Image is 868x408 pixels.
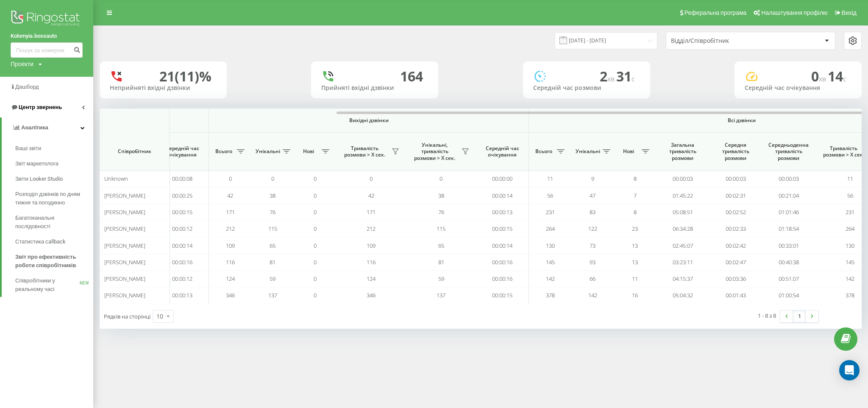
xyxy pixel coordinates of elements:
span: 56 [847,192,853,199]
td: 05:04:32 [656,287,709,304]
div: 164 [400,68,423,84]
span: 0 [314,192,317,199]
td: 06:34:28 [656,221,709,237]
div: Проекти [11,60,33,68]
a: Kolomyia.bossauto [11,32,83,40]
div: Неприйняті вхідні дзвінки [110,84,217,92]
a: Звіт про ефективність роботи співробітників [15,249,93,273]
span: 93 [590,258,595,266]
td: 00:00:03 [762,170,815,187]
span: 56 [547,192,553,199]
span: 212 [226,225,235,232]
td: 00:00:00 [476,170,529,187]
td: 00:00:15 [476,221,529,237]
td: 00:00:12 [156,271,209,287]
span: 142 [588,291,597,299]
span: 0 [314,275,317,282]
td: 00:51:07 [762,271,815,287]
span: хв [607,74,616,84]
span: 264 [846,225,854,232]
td: 00:21:04 [762,187,815,204]
span: Всього [213,148,234,155]
span: Тривалість розмови > Х сек. [340,145,389,158]
span: 231 [846,208,854,216]
span: 137 [268,291,277,299]
td: 00:00:13 [476,204,529,221]
span: 116 [367,258,376,266]
span: Нові [618,148,639,155]
span: 42 [368,192,374,199]
span: 0 [314,242,317,249]
span: 59 [438,275,444,282]
span: 0 [314,175,317,182]
a: Звіт маркетолога [15,156,93,171]
span: Унікальні [576,148,600,155]
span: Статистика callback [15,238,66,246]
td: 00:02:42 [709,237,762,254]
span: 0 [811,67,828,85]
img: Ringostat logo [11,8,83,30]
span: 2 [600,67,616,85]
span: Розподіл дзвінків по дням тижня та погодинно [15,190,89,207]
td: 00:00:14 [476,237,529,254]
span: Співробітник [107,148,162,155]
span: 130 [846,242,854,249]
span: 16 [632,291,638,299]
span: 116 [226,258,235,266]
div: 21 (11)% [159,68,211,84]
span: Звіти Looker Studio [15,175,63,183]
span: Ваші звіти [15,144,41,153]
span: 171 [367,208,376,216]
span: 378 [846,291,854,299]
td: 00:00:15 [476,287,529,304]
span: 378 [546,291,555,299]
td: 00:02:31 [709,187,762,204]
span: 124 [367,275,376,282]
span: 66 [590,275,595,282]
span: 47 [590,192,595,199]
td: 00:00:08 [156,170,209,187]
span: 109 [226,242,235,249]
span: Середньоденна тривалість розмови [768,142,809,162]
span: [PERSON_NAME] [104,208,145,216]
span: 8 [634,175,637,182]
div: Середній час розмови [533,84,640,92]
span: 8 [634,208,637,216]
span: Рядків на сторінці [104,313,150,320]
td: 02:45:07 [656,237,709,254]
span: 23 [632,225,638,232]
td: 00:00:14 [156,237,209,254]
td: 01:01:46 [762,204,815,221]
input: Пошук за номером [11,42,83,58]
span: [PERSON_NAME] [104,258,145,266]
span: 142 [546,275,555,282]
a: Статистика callback [15,234,93,249]
div: 10 [156,312,163,321]
span: Унікальні [256,148,280,155]
span: Тривалість розмови > Х сек. [819,145,868,158]
span: 13 [632,242,638,249]
span: Нові [298,148,319,155]
span: 83 [590,208,595,216]
span: [PERSON_NAME] [104,242,145,249]
span: 142 [846,275,854,282]
span: 115 [437,225,445,232]
span: 14 [828,67,846,85]
td: 00:00:03 [656,170,709,187]
span: c [632,74,635,84]
a: 1 [793,310,806,322]
span: Центр звернень [19,104,62,110]
span: 0 [314,258,317,266]
span: 65 [270,242,275,249]
a: Розподіл дзвінків по дням тижня та погодинно [15,187,93,210]
span: c [843,74,846,84]
span: 109 [367,242,376,249]
td: 00:00:12 [156,221,209,237]
td: 00:00:25 [156,187,209,204]
div: 1 - 8 з 8 [758,311,776,320]
span: Загальна тривалість розмови [662,142,703,162]
td: 00:00:13 [156,287,209,304]
span: 73 [590,242,595,249]
span: 171 [226,208,235,216]
span: 124 [226,275,235,282]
